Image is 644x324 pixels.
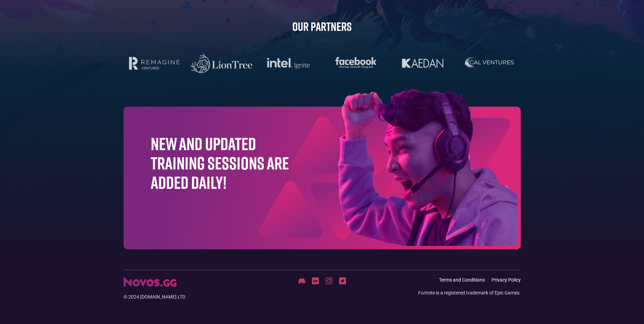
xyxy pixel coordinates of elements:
[418,289,521,296] div: Fortnite is a registered trademark of Epic Games.
[492,277,521,283] a: Privacy Policy
[151,134,289,192] h1: New and updated training sessions are added daily!
[124,19,521,34] h2: Our Partners
[439,277,485,283] a: Terms and Conditions
[124,293,256,300] div: © 2024 [DOMAIN_NAME] LTD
